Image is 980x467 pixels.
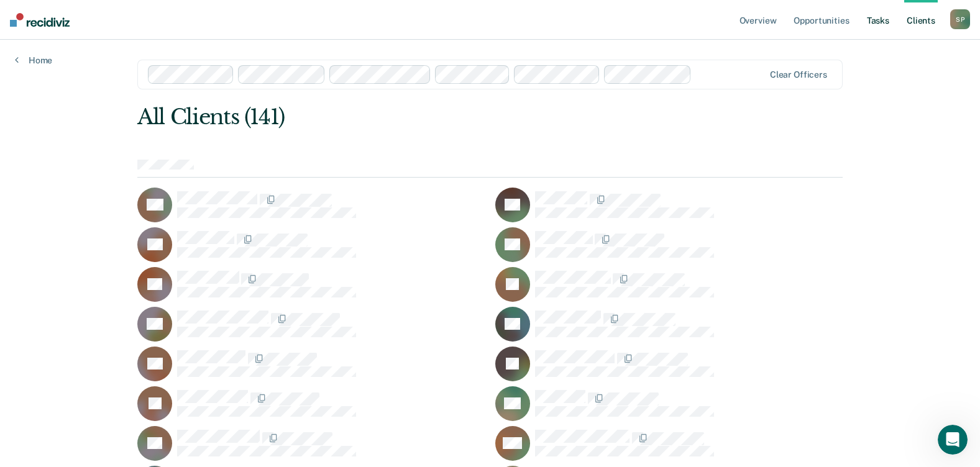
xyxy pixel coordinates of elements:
[137,104,702,130] div: All Clients (141)
[938,425,968,455] iframe: Intercom live chat
[950,9,970,29] div: S P
[10,13,70,27] img: Recidiviz
[15,55,52,66] a: Home
[950,9,970,29] button: SP
[770,70,827,80] div: Clear officers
